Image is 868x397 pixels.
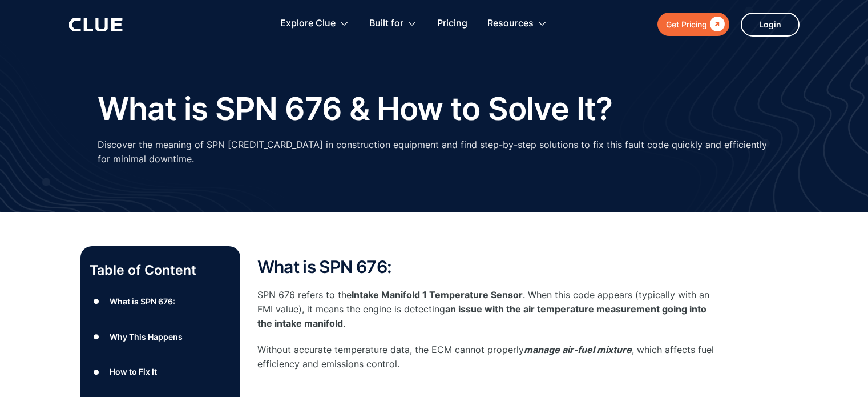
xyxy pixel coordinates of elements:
[257,343,714,371] p: Without accurate temperature data, the ECM cannot properly , which affects fuel efficiency and em...
[280,6,349,42] div: Explore Clue
[90,363,103,380] div: ●
[369,6,417,42] div: Built for
[741,13,800,37] a: Login
[90,293,103,310] div: ●
[280,6,336,42] div: Explore Clue
[369,6,403,42] div: Built for
[257,303,706,329] strong: an issue with the air temperature measurement going into the intake manifold
[352,289,523,300] strong: Intake Manifold 1 Temperature Sensor
[487,6,547,42] div: Resources
[98,138,771,166] p: Discover the meaning of SPN [CREDIT_CARD_DATA] in construction equipment and find step-by-step so...
[110,364,157,379] div: How to Fix It
[110,330,183,344] div: Why This Happens
[90,363,231,380] a: ●How to Fix It
[257,288,714,331] p: SPN 676 refers to the . When this code appears (typically with an FMI value), it means the engine...
[90,328,231,346] a: ●Why This Happens
[707,17,725,31] div: 
[90,293,231,310] a: ●What is SPN 676:
[657,13,729,36] a: Get Pricing
[257,258,714,276] h2: What is SPN 676:
[257,383,714,397] p: ‍
[98,91,612,126] h1: What is SPN 676 & How to Solve It?
[437,6,467,42] a: Pricing
[90,328,103,346] div: ●
[90,261,231,279] p: Table of Content
[524,344,632,355] em: manage air-fuel mixture
[110,294,175,308] div: What is SPN 676:
[666,17,707,31] div: Get Pricing
[487,6,534,42] div: Resources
